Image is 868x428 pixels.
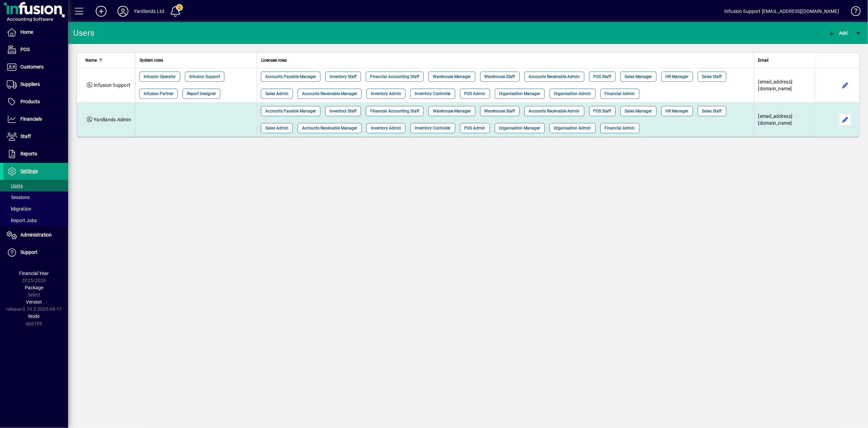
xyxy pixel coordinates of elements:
span: Accounts Receivable Admin [529,73,580,80]
span: Financial Admin [605,125,635,132]
span: Inventory Admin [371,125,401,132]
span: Products [20,99,40,104]
button: Profile [112,5,134,17]
span: Warehouse Manager [433,73,471,80]
div: Users [73,28,102,39]
a: Reports [3,146,68,163]
span: Settings [20,168,38,174]
a: Staff [3,128,68,145]
span: Financial Year [19,271,49,276]
a: Administration [3,227,68,244]
span: Accounts Payable Manager [265,73,316,80]
button: Edit [840,114,851,125]
span: Staff [20,134,31,139]
span: Inventory Controller [415,125,451,132]
a: Support [3,244,68,261]
span: Organisation Manager [499,125,540,132]
span: Warehouse Staff [485,108,515,114]
span: Home [20,29,33,35]
div: Name [85,57,131,64]
a: Products [3,93,68,110]
span: Licensee roles [261,57,287,64]
span: Infusion Operator [144,73,176,80]
a: Customers [3,59,68,76]
span: Name [85,57,97,64]
span: Report Designer [187,90,216,97]
span: POS Staff [594,108,611,114]
div: Yardlands Ltd [134,6,164,17]
span: POS Staff [594,73,611,80]
span: Sales Manager [625,108,652,114]
span: Accounts Payable Manager [265,108,316,114]
span: Migration [7,206,31,212]
a: Sessions [3,192,68,203]
a: Knowledge Base [846,1,859,24]
span: Add [827,30,848,36]
button: Edit [840,80,851,91]
span: Financial Admin [605,90,635,97]
span: Inventory Admin [371,90,401,97]
a: Users [3,180,68,192]
button: Add [826,27,850,39]
span: Customers [20,64,44,70]
span: Sales Staff [702,73,722,80]
span: POS Admin [464,90,486,97]
span: Accounts Receivable Manager [302,90,357,97]
div: Infusion Support [EMAIL_ADDRESS][DOMAIN_NAME] [724,6,839,17]
span: Package [25,285,43,290]
span: System roles [140,57,163,64]
span: HR Manager [666,108,689,114]
span: Yardlands Admin [94,117,131,122]
button: Add [90,5,112,17]
span: Sales Staff [702,108,722,114]
a: Financials [3,111,68,128]
span: POS Admin [464,125,486,132]
span: Inventory Controller [415,90,451,97]
span: Infusion Support [189,73,220,80]
span: Inventory Staff [330,73,357,80]
span: Administration [20,232,52,238]
span: [EMAIL_ADDRESS][DOMAIN_NAME] [758,79,793,91]
span: Sales Manager [625,73,652,80]
span: POS [20,47,30,52]
span: Node [29,314,40,319]
span: Report Jobs [7,218,37,223]
span: Accounts Receivable Manager [302,125,357,132]
a: Suppliers [3,76,68,93]
span: Sessions [7,195,30,200]
span: Infusion Partner [144,90,173,97]
span: Email [758,57,769,64]
span: Financials [20,116,42,122]
span: Version [26,299,42,305]
span: Organisation Manager [499,90,540,97]
span: Suppliers [20,81,40,87]
span: Financial Accounting Staff [370,73,419,80]
span: Accounts Receivable Admin [529,108,580,114]
span: Financial Accounting Staff [370,108,419,114]
a: Home [3,24,68,41]
span: [EMAIL_ADDRESS][DOMAIN_NAME] [758,113,793,126]
span: Sales Admin [265,90,288,97]
a: POS [3,41,68,58]
span: Sales Admin [265,125,288,132]
span: Organisation Admin [554,90,591,97]
span: Users [7,183,23,188]
span: Warehouse Manager [433,108,471,114]
span: Inventory Staff [330,108,357,114]
span: Infusion Support [94,82,130,88]
span: Support [20,249,37,255]
span: Warehouse Staff [485,73,515,80]
span: HR Manager [666,73,689,80]
a: Migration [3,203,68,215]
span: Organisation Admin [554,125,591,132]
a: Report Jobs [3,215,68,226]
span: Reports [20,151,37,156]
